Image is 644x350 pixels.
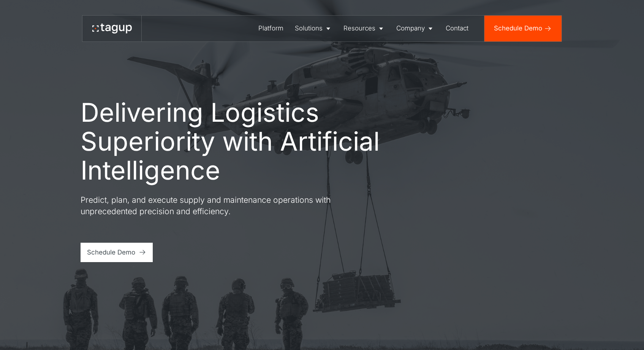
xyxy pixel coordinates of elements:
div: Contact [446,24,468,33]
div: Company [396,24,425,33]
a: Platform [253,16,290,41]
a: Resources [338,16,391,41]
a: Schedule Demo [484,16,562,41]
a: Schedule Demo [81,243,153,262]
h1: Delivering Logistics Superiority with Artificial Intelligence [81,98,400,185]
div: Schedule Demo [87,248,135,257]
a: Company [391,16,440,41]
div: Schedule Demo [494,24,542,33]
div: Solutions [295,24,323,33]
p: Predict, plan, and execute supply and maintenance operations with unprecedented precision and eff... [81,194,354,217]
div: Resources [343,24,375,33]
a: Contact [440,16,475,41]
div: Platform [258,24,283,33]
a: Solutions [289,16,338,41]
